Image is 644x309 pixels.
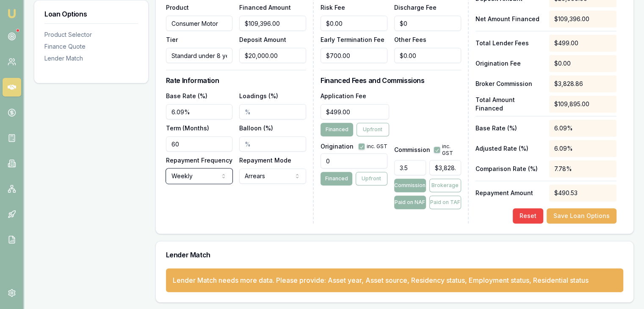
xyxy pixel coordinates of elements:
p: Broker Commission [475,80,543,88]
h3: Financed Fees and Commissions [321,77,461,84]
div: Lender Match needs more data. Please provide: Asset year, Asset source, Residency status, Employm... [173,275,589,285]
button: Paid on TAF [429,196,461,209]
label: Commission [394,147,430,153]
div: Finance Quote [44,42,138,51]
p: Total Amount Financed [475,96,543,113]
button: Paid on NAF [394,196,426,209]
label: Term (Months) [166,124,209,132]
input: % [239,136,306,152]
input: % [394,160,426,175]
button: Brokerage [429,179,461,192]
p: Net Amount Financed [475,15,543,23]
input: $ [239,48,306,63]
label: Other Fees [394,36,426,43]
div: inc. GST [434,143,461,157]
div: Lender Match [44,54,138,63]
input: % [166,104,233,119]
button: Upfront [356,172,387,185]
div: 7.78% [549,160,616,177]
button: Reset [513,208,543,223]
div: Product Selector [44,30,138,39]
label: Base Rate (%) [166,92,207,99]
h3: Lender Match [166,251,623,258]
input: $ [394,16,461,31]
p: Total Lender Fees [475,39,543,47]
label: Risk Fee [321,4,345,11]
div: $109,396.00 [549,11,616,28]
div: $490.53 [549,185,616,201]
h3: Loan Options [44,11,138,17]
h3: Rate Information [166,77,306,84]
input: $ [321,104,389,119]
label: Origination [321,143,354,149]
p: Base Rate (%) [475,124,543,132]
p: Origination Fee [475,59,543,68]
label: Financed Amount [239,4,291,11]
p: Adjusted Rate (%) [475,144,543,153]
label: Deposit Amount [239,36,286,43]
button: Upfront [357,123,389,136]
input: $ [394,48,461,63]
label: Repayment Frequency [166,157,232,164]
input: $ [321,16,387,31]
img: emu-icon-u.png [7,8,17,19]
label: Discharge Fee [394,4,437,11]
label: Repayment Mode [239,157,291,164]
div: $109,895.00 [549,96,616,113]
input: % [239,104,306,119]
div: 6.09% [549,120,616,137]
div: $0.00 [549,55,616,72]
input: $ [239,16,306,31]
input: $ [321,48,387,63]
p: Repayment Amount [475,189,543,197]
label: Tier [166,36,178,43]
p: Comparison Rate (%) [475,165,543,173]
button: Financed [321,123,353,136]
div: $3,828.86 [549,75,616,92]
button: Save Loan Options [547,208,616,223]
button: Commission [394,179,426,192]
button: Financed [321,172,352,185]
div: inc. GST [358,143,387,150]
label: Application Fee [321,92,366,99]
label: Balloon (%) [239,124,273,132]
label: Loadings (%) [239,92,278,99]
div: 6.09% [549,140,616,157]
label: Product [166,4,189,11]
label: Early Termination Fee [321,36,384,43]
div: $499.00 [549,35,616,52]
